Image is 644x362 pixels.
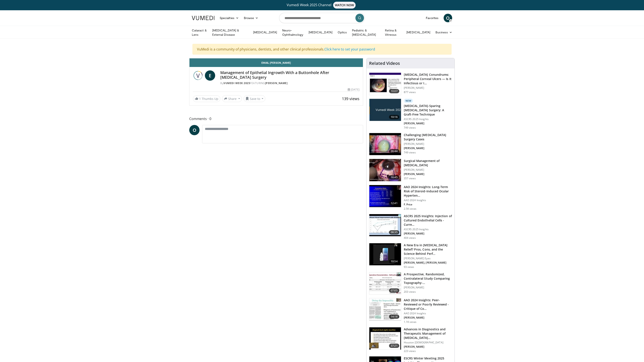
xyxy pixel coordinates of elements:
span: 08:35 [389,230,399,234]
span: 139 views [342,96,359,101]
p: 877 views [404,90,416,94]
button: Share [222,95,242,102]
h3: A Prospective, Randomized, Contralateral Study Comparing Topography-… [404,272,452,285]
button: Save to [244,95,265,102]
a: Neuro-Ophthalmology [280,28,306,37]
p: AAO 2024 Insights [404,312,452,315]
a: Specialties [217,14,241,22]
span: WATCH NOW [333,2,356,9]
a: O [189,125,200,135]
a: 14:18 AAO 2024 Insights: Peer-Reviewed or Poorly Reviewed - Critique of Co… AAO 2024 Insights [PE... [369,298,452,324]
img: 05a6f048-9eed-46a7-93e1-844e43fc910c.150x105_q85_crop-smart_upscale.jpg [369,133,401,155]
a: Vumedi Week 2025 [224,81,250,85]
p: New [404,99,413,103]
p: [PERSON_NAME] [404,122,452,125]
p: 1.1K views [404,320,416,324]
p: F. Price [404,203,452,206]
a: Cataract & Lens [189,28,210,37]
span: 12:41 [389,201,399,205]
p: [PERSON_NAME] [404,168,452,172]
a: 10:07 [MEDICAL_DATA] Conundrums: Peripheral Corneal Ulcers — Is It Infectious or I… [PERSON_NAME]... [369,73,452,95]
span: 1 [199,97,201,101]
p: [PERSON_NAME] [404,142,452,146]
a: Email [PERSON_NAME] [189,58,363,67]
p: 749 views [404,126,416,129]
video-js: Video Player [189,58,363,58]
span: 10:16 [389,115,399,119]
img: 6d52f384-0ebd-4d88-9c91-03f002d9199b.150x105_q85_crop-smart_upscale.jpg [369,214,401,236]
p: 203 views [404,290,416,294]
p: [PERSON_NAME] [404,286,452,289]
a: 12:41 AAO 2024 Insights: Long-Term Risk of Steroid-Induced Ocular Hyperten… AAO 2024 Insights F. ... [369,185,452,211]
a: Pediatric & [MEDICAL_DATA] [349,28,382,37]
span: 10:54 [389,259,399,264]
img: e2db3364-8554-489a-9e60-297bee4c90d2.jpg.150x105_q85_crop-smart_upscale.jpg [369,99,401,121]
p: AAO 2024 Insights [404,199,452,202]
a: 10:16 New [MEDICAL_DATA]-Sparing [MEDICAL_DATA] Surgery: A Graft-Free Technique ASCRS 2025 Insigh... [369,99,452,129]
span: 37:21 [389,344,399,348]
h3: Challenging [MEDICAL_DATA] Surgery Cases [404,133,452,141]
a: Click here to set your password [324,47,375,52]
img: 76b97dfa-3baf-4dcd-a24d-0a07666b146b.150x105_q85_crop-smart_upscale.jpg [369,298,401,320]
h3: [MEDICAL_DATA] Conundrums: Peripheral Corneal Ulcers — Is It Infectious or I… [404,73,452,85]
a: [MEDICAL_DATA] & External Disease [210,28,250,37]
h4: Management of Epithelial Ingrowth With a Buttonhole After [MEDICAL_DATA] Surgery [220,70,359,80]
span: Comments 0 [189,116,363,122]
a: 07:05 A Prospective, Randomized, Contralateral Study Comparing Topography-… [PERSON_NAME] 203 views [369,272,452,295]
h3: ASCRS 2025 Insights: Injection of Cultured Endothelial Cells - Curre… [404,214,452,227]
h3: Surgical Management of [MEDICAL_DATA] [404,159,452,167]
span: 26:44 [389,149,399,153]
a: Vumedi Week 2025 ChannelWATCH NOW [192,2,452,9]
a: 26:44 Challenging [MEDICAL_DATA] Surgery Cases [PERSON_NAME] [PERSON_NAME] 749 views [369,133,452,156]
p: ASCRS 2025 Insights [404,117,452,121]
img: e4b9816d-9682-48e7-8da1-5e599230dce9.150x105_q85_crop-smart_upscale.jpg [369,243,401,266]
a: E [205,70,215,81]
a: Favorites [423,14,441,22]
div: By FEATURING [220,81,359,85]
p: [PERSON_NAME] [404,232,452,235]
a: 16:45 Surgical Management of [MEDICAL_DATA] [PERSON_NAME] [PERSON_NAME] 357 views [369,159,452,181]
a: O [444,14,452,22]
a: [MEDICAL_DATA] [250,28,280,37]
a: [PERSON_NAME] [265,81,288,85]
img: VuMedi Logo [192,16,215,20]
h3: AAO 2024 Insights: Peer-Reviewed or Poorly Reviewed - Critique of Co… [404,298,452,311]
div: [DATE] [348,88,359,92]
p: 93 views [404,265,414,269]
p: 404 views [404,236,416,240]
a: 08:35 ASCRS 2025 Insights: Injection of Cultured Endothelial Cells - Curre… ASCRS 2025 Insights [... [369,214,452,240]
p: [PERSON_NAME] [404,147,452,150]
a: 37:21 Advances in Diagnostics and Therapeutic Management of [MEDICAL_DATA]… Houston [DEMOGRAPHIC_... [369,327,452,353]
p: [PERSON_NAME] Eyes [404,257,452,260]
span: 16:45 [389,175,399,180]
a: 10:54 A New Era in [MEDICAL_DATA] Relief? Pros, Cons, and the Science Behind Perf… [PERSON_NAME] ... [369,243,452,269]
h3: [MEDICAL_DATA]-Sparing [MEDICAL_DATA] Surgery: A Graft-Free Technique [404,104,452,117]
p: [PERSON_NAME] [404,172,452,176]
p: [PERSON_NAME] [404,86,452,90]
a: Browse [241,14,261,22]
p: 357 views [404,177,416,180]
a: Retina & Vitreous [382,28,404,37]
img: 0d7108b0-970a-43f0-8342-81638b5252e5.150x105_q85_crop-smart_upscale.jpg [369,327,401,350]
a: [MEDICAL_DATA] [306,28,335,37]
span: 10:07 [389,89,399,93]
p: 749 views [404,151,416,154]
a: 1 Thumbs Up [193,95,220,102]
img: 5ede7c1e-2637-46cb-a546-16fd546e0e1e.150x105_q85_crop-smart_upscale.jpg [369,73,401,95]
p: [PERSON_NAME], [PERSON_NAME] [404,261,452,264]
p: Houston [DEMOGRAPHIC_DATA] [404,341,452,344]
img: 7ad6df95-921c-4480-b7a7-3fb615fa6966.150x105_q85_crop-smart_upscale.jpg [369,272,401,295]
h3: Advances in Diagnostics and Therapeutic Management of [MEDICAL_DATA]… [404,327,452,340]
img: 7b07ef4f-7000-4ba4-89ad-39d958bbfcae.150x105_q85_crop-smart_upscale.jpg [369,159,401,181]
div: VuMedi is a community of physicians, dentists, and other clinical professionals. [192,44,452,55]
input: Search topics, interventions [279,13,365,23]
img: d1bebadf-5ef8-4c82-bd02-47cdd9740fa5.150x105_q85_crop-smart_upscale.jpg [369,185,401,207]
a: [MEDICAL_DATA] [404,28,433,37]
h3: A New Era in [MEDICAL_DATA] Relief? Pros, Cons, and the Science Behind Perf… [404,243,452,256]
p: ASCRS 2025 Insights [404,228,452,231]
p: [PERSON_NAME] [404,316,452,319]
p: [PERSON_NAME] [404,345,452,349]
